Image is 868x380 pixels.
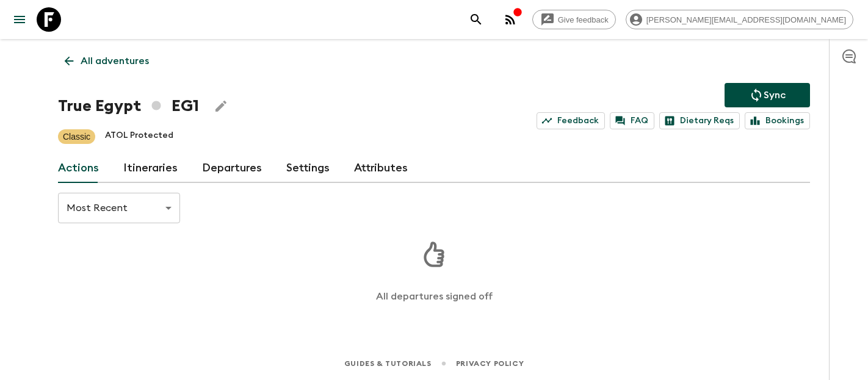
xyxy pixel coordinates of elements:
a: Actions [58,154,99,183]
span: Give feedback [551,15,615,24]
div: [PERSON_NAME][EMAIL_ADDRESS][DOMAIN_NAME] [626,10,853,29]
a: Itineraries [123,154,178,183]
button: search adventures [464,7,488,32]
div: Most Recent [58,191,180,225]
a: Guides & Tutorials [344,357,432,370]
a: All adventures [58,49,156,73]
p: All adventures [81,54,149,68]
button: menu [7,7,32,32]
p: Sync [764,88,786,102]
p: Classic [63,131,90,143]
a: Settings [286,154,330,183]
a: Feedback [537,112,605,129]
button: Sync adventure departures to the booking engine [725,83,810,107]
a: FAQ [610,112,654,129]
a: Dietary Reqs [659,112,740,129]
h1: True Egypt EG1 [58,94,199,118]
p: ATOL Protected [105,129,173,144]
a: Give feedback [532,10,616,29]
p: All departures signed off [376,290,493,303]
a: Departures [202,154,262,183]
button: Edit Adventure Title [209,94,233,118]
a: Privacy Policy [456,357,524,370]
a: Bookings [745,112,810,129]
span: [PERSON_NAME][EMAIL_ADDRESS][DOMAIN_NAME] [640,15,853,24]
a: Attributes [354,154,408,183]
